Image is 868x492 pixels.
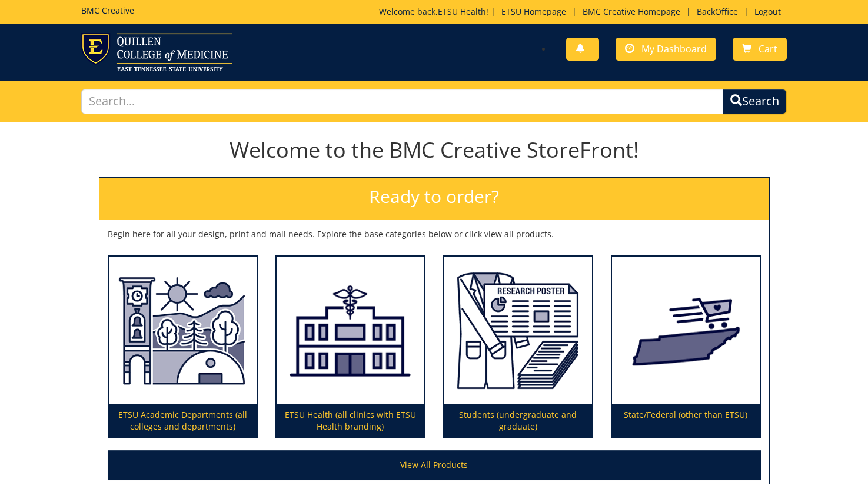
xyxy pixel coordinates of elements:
input: Search... [81,89,723,114]
a: View All Products [108,450,761,480]
p: Welcome back, ! | | | | [379,6,787,18]
a: BackOffice [691,6,744,17]
p: ETSU Health (all clinics with ETSU Health branding) [277,404,424,437]
img: ETSU Health (all clinics with ETSU Health branding) [277,257,424,405]
a: My Dashboard [616,38,716,61]
img: ETSU Academic Departments (all colleges and departments) [109,257,257,405]
p: State/Federal (other than ETSU) [612,404,760,437]
img: ETSU logo [81,33,232,71]
img: State/Federal (other than ETSU) [612,257,760,405]
p: ETSU Academic Departments (all colleges and departments) [109,404,257,437]
a: Students (undergraduate and graduate) [444,257,592,438]
a: ETSU Health (all clinics with ETSU Health branding) [277,257,424,438]
button: Search [723,89,787,114]
img: Students (undergraduate and graduate) [444,257,592,405]
a: BMC Creative Homepage [577,6,686,17]
a: Cart [733,38,787,61]
span: Cart [759,42,777,55]
a: ETSU Academic Departments (all colleges and departments) [109,257,257,438]
span: My Dashboard [641,42,707,55]
h1: Welcome to the BMC Creative StoreFront! [99,138,770,162]
h2: Ready to order? [99,178,769,220]
p: Begin here for all your design, print and mail needs. Explore the base categories below or click ... [108,228,761,240]
a: ETSU Homepage [495,6,572,17]
a: State/Federal (other than ETSU) [612,257,760,438]
h5: BMC Creative [81,6,134,15]
p: Students (undergraduate and graduate) [444,404,592,437]
a: ETSU Health [438,6,486,17]
a: Logout [749,6,787,17]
